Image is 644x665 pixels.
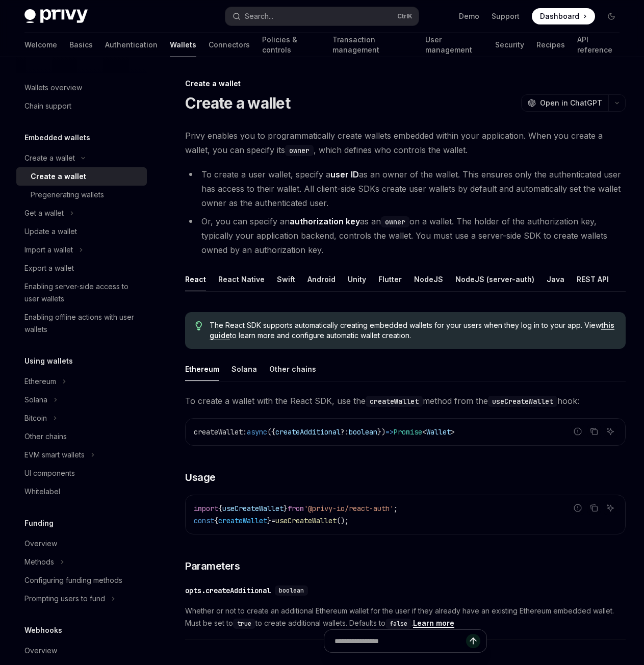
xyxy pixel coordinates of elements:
[24,556,54,568] div: Methods
[16,97,147,115] a: Chain support
[16,553,147,571] button: Methods
[185,357,219,381] button: Ethereum
[185,214,626,257] li: Or, you can specify an as an on a wallet. The holder of the authorization key, typically your app...
[222,504,284,513] span: useCreateWallet
[16,186,147,204] a: Pregenerating wallets
[267,427,275,437] span: ({
[185,94,290,112] h1: Create a wallet
[267,516,271,525] span: }
[24,82,82,94] div: Wallets overview
[262,33,320,57] a: Policies & controls
[16,571,147,590] a: Configuring funding methods
[540,98,602,108] span: Open in ChatGPT
[24,152,75,164] div: Create a wallet
[247,427,267,437] span: async
[194,504,218,513] span: import
[385,427,394,437] span: =>
[16,241,147,259] button: Import a wallet
[532,8,595,24] a: Dashboard
[24,624,62,636] h5: Webhooks
[24,355,73,367] h5: Using wallets
[288,504,304,513] span: from
[603,8,620,24] button: Toggle dark mode
[185,559,240,573] span: Parameters
[341,427,349,437] span: ?:
[414,267,443,291] button: NodeJS
[16,277,147,308] a: Enabling server-side access to user wallets
[521,94,608,112] button: Open in ChatGPT
[24,225,77,238] div: Update a wallet
[279,586,304,595] span: boolean
[233,619,255,629] code: true
[16,482,147,501] a: Whitelabel
[24,645,57,657] div: Overview
[24,574,122,586] div: Configuring funding methods
[231,357,257,381] button: Solana
[16,409,147,427] button: Bitcoin
[348,267,366,291] button: Unity
[24,593,105,605] div: Prompting users to fund
[16,167,147,186] a: Create a wallet
[24,262,74,274] div: Export a wallet
[185,585,271,596] div: opts.createAdditional
[218,516,267,525] span: createWallet
[394,504,398,513] span: ;
[24,449,85,461] div: EVM smart wallets
[378,267,402,291] button: Flutter
[269,357,316,381] button: Other chains
[366,396,423,407] code: createWallet
[214,516,218,525] span: {
[24,280,141,305] div: Enabling server-side access to user wallets
[495,33,524,57] a: Security
[69,33,93,57] a: Basics
[185,79,626,89] div: Create a wallet
[24,244,73,256] div: Import a wallet
[330,169,359,180] strong: user ID
[243,427,247,437] span: :
[349,427,377,437] span: boolean
[571,501,584,515] button: Report incorrect code
[385,619,411,629] code: false
[16,149,147,167] button: Create a wallet
[16,372,147,391] button: Ethereum
[284,504,288,513] span: }
[271,516,275,525] span: =
[24,430,67,443] div: Other chains
[24,100,71,112] div: Chain support
[426,427,451,437] span: Wallet
[24,132,90,144] h5: Embedded wallets
[587,501,601,515] button: Copy the contents from the code block
[397,12,413,20] span: Ctrl K
[604,501,617,515] button: Ask AI
[285,145,314,156] code: owner
[577,267,609,291] button: REST API
[459,11,479,21] a: Demo
[332,33,413,57] a: Transaction management
[16,446,147,464] button: EVM smart wallets
[218,504,222,513] span: {
[451,427,455,437] span: >
[425,33,482,57] a: User management
[577,33,620,57] a: API reference
[24,467,75,479] div: UI components
[31,189,104,201] div: Pregenerating wallets
[547,267,564,291] button: Java
[245,10,273,22] div: Search...
[209,33,250,57] a: Connectors
[16,642,147,660] a: Overview
[334,630,466,652] input: Ask a question...
[218,267,265,291] button: React Native
[466,634,480,648] button: Send message
[275,516,337,525] span: useCreateWallet
[24,207,64,219] div: Get a wallet
[16,590,147,608] button: Prompting users to fund
[455,267,534,291] button: NodeJS (server-auth)
[290,216,360,226] strong: authorization key
[307,267,336,291] button: Android
[210,320,615,341] span: The React SDK supports automatically creating embedded wallets for your users when they log in to...
[24,485,60,498] div: Whitelabel
[24,311,141,336] div: Enabling offline actions with user wallets
[185,129,626,157] span: Privy enables you to programmatically create wallets embedded within your application. When you c...
[413,619,454,628] a: Learn more
[16,464,147,482] a: UI components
